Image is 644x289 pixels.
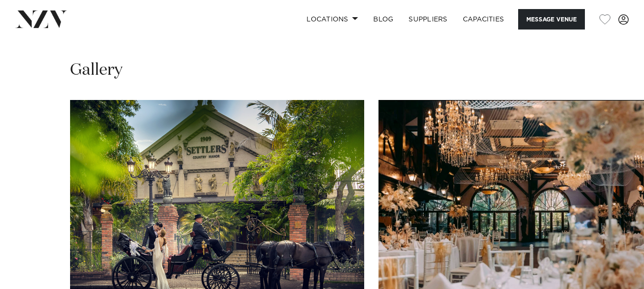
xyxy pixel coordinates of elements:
[15,10,67,28] img: nzv-logo.png
[518,9,585,30] button: Message Venue
[401,9,455,30] a: SUPPLIERS
[366,9,401,30] a: BLOG
[455,9,512,30] a: Capacities
[70,60,123,81] h2: Gallery
[299,9,366,30] a: Locations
